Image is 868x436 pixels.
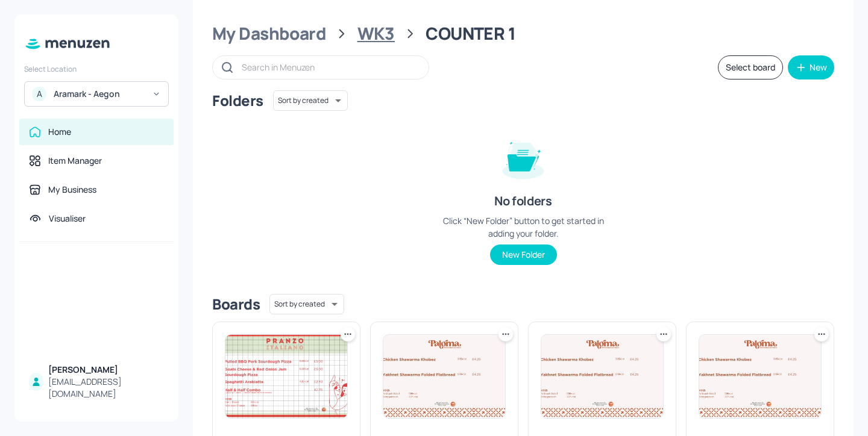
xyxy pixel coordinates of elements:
[212,91,263,110] div: Folders
[54,88,145,100] div: Aramark - Aegon
[48,155,102,167] div: Item Manager
[357,23,395,45] div: WK3
[48,184,96,196] div: My Business
[718,55,783,79] button: Select board
[212,294,260,314] div: Boards
[273,89,348,113] div: Sort by created
[212,23,326,45] div: My Dashboard
[426,23,515,45] div: COUNTER 1
[788,55,834,79] button: New
[433,214,614,240] div: Click “New Folder” button to get started in adding your folder.
[269,292,344,316] div: Sort by created
[383,335,505,418] img: 2025-07-25-17534626606902d5f5btwjov.jpeg
[32,87,46,101] div: A
[242,58,417,76] input: Search in Menuzen
[48,364,164,376] div: [PERSON_NAME]
[493,128,553,188] img: folder-empty
[490,244,557,265] button: New Folder
[24,64,169,74] div: Select Location
[810,63,827,72] div: New
[541,335,663,418] img: 2025-07-25-17534626606902d5f5btwjov.jpeg
[225,335,347,418] img: 2025-07-25-1753459320957pnqo1iks1kg.jpeg
[49,213,86,225] div: Visualiser
[699,335,821,418] img: 2025-07-25-17534626606902d5f5btwjov.jpeg
[48,376,164,400] div: [EMAIL_ADDRESS][DOMAIN_NAME]
[48,126,71,138] div: Home
[494,193,552,210] div: No folders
